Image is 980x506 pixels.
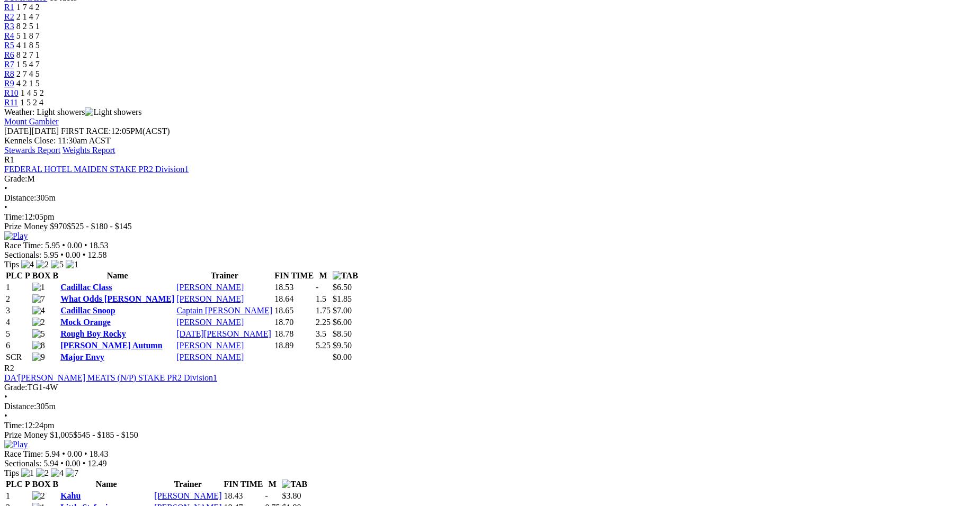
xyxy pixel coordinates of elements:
[4,449,43,458] span: Race Time:
[4,250,41,259] span: Sectionals:
[60,283,112,292] a: Cadillac Class
[83,459,86,468] span: •
[66,459,81,468] span: 0.00
[4,383,976,392] div: TG1-4W
[60,270,175,281] th: Name
[21,260,34,269] img: 4
[264,479,280,490] th: M
[176,306,272,315] a: Captain [PERSON_NAME]
[60,306,115,315] a: Cadillac Snoop
[87,250,106,259] span: 12.58
[16,60,40,69] span: 1 5 4 7
[32,353,45,362] img: 9
[16,3,40,12] span: 1 7 4 2
[43,459,58,468] span: 5.94
[4,392,7,401] span: •
[4,3,14,12] a: R1
[4,430,976,440] div: Prize Money $1,005
[67,449,82,458] span: 0.00
[21,468,34,478] img: 1
[32,271,51,280] span: BOX
[4,155,14,164] span: R1
[62,449,65,458] span: •
[4,136,976,146] div: Kennels Close: 11:30am ACST
[66,250,81,259] span: 0.00
[4,440,28,449] img: Play
[154,479,222,490] th: Trainer
[67,241,82,250] span: 0.00
[4,126,59,135] span: [DATE]
[4,193,36,202] span: Distance:
[4,241,43,250] span: Race Time:
[176,294,244,303] a: [PERSON_NAME]
[274,340,314,351] td: 18.89
[4,421,976,430] div: 12:24pm
[4,212,24,221] span: Time:
[45,241,60,250] span: 5.95
[316,318,331,327] text: 2.25
[84,241,87,250] span: •
[4,88,19,97] a: R10
[60,459,64,468] span: •
[274,317,314,328] td: 18.70
[4,69,14,78] a: R8
[333,318,352,327] span: $6.00
[32,341,45,350] img: 8
[5,340,31,351] td: 6
[16,69,40,78] span: 2 7 4 5
[90,449,109,458] span: 18.43
[176,329,271,338] a: [DATE][PERSON_NAME]
[4,411,7,420] span: •
[60,353,104,362] a: Major Envy
[274,329,314,339] td: 18.78
[32,491,45,501] img: 2
[36,468,49,478] img: 2
[4,146,60,155] a: Stewards Report
[4,22,14,31] a: R3
[4,79,14,88] span: R9
[73,430,138,439] span: $545 - $185 - $150
[51,260,64,269] img: 5
[315,270,331,281] th: M
[265,491,268,500] text: -
[223,491,263,501] td: 18.43
[316,341,331,350] text: 5.25
[4,165,189,174] a: FEDERAL HOTEL MAIDEN STAKE PR2 Division1
[16,12,40,21] span: 2 1 4 7
[333,271,358,281] img: TAB
[4,222,976,231] div: Prize Money $970
[4,60,14,69] a: R7
[66,260,78,269] img: 1
[32,480,51,489] span: BOX
[4,193,976,203] div: 305m
[333,341,352,350] span: $9.50
[5,329,31,339] td: 5
[274,282,314,293] td: 18.53
[84,449,87,458] span: •
[32,318,45,327] img: 2
[61,126,111,135] span: FIRST RACE:
[6,480,23,489] span: PLC
[6,271,23,280] span: PLC
[60,491,81,500] a: Kahu
[66,468,78,478] img: 7
[67,222,132,231] span: $525 - $180 - $145
[61,126,170,135] span: 12:05PM(ACST)
[52,480,58,489] span: B
[62,241,65,250] span: •
[16,22,40,31] span: 8 2 5 1
[4,117,59,126] a: Mount Gambier
[60,329,126,338] a: Rough Boy Rocky
[316,329,326,338] text: 3.5
[83,250,86,259] span: •
[333,353,352,362] span: $0.00
[5,305,31,316] td: 3
[20,98,43,107] span: 1 5 2 4
[316,294,326,303] text: 1.5
[4,174,28,183] span: Grade:
[16,79,40,88] span: 4 2 1 5
[4,41,14,50] span: R5
[4,383,28,392] span: Grade:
